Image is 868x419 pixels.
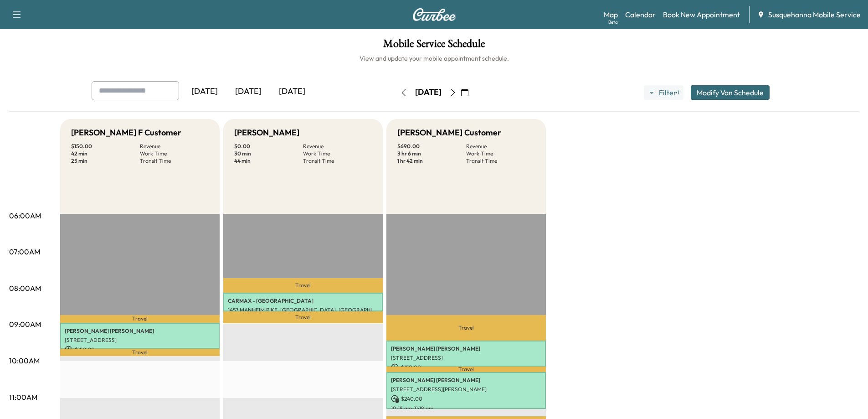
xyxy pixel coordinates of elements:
[391,363,541,372] p: $ 150.00
[386,367,546,372] p: Travel
[391,345,541,352] p: [PERSON_NAME] [PERSON_NAME]
[466,157,535,165] p: Transit Time
[65,346,215,354] p: $ 150.00
[691,85,770,100] button: Modify Van Schedule
[303,150,372,157] p: Work Time
[663,9,740,20] a: Book New Appointment
[65,336,215,344] p: [STREET_ADDRESS]
[226,81,270,102] div: [DATE]
[397,150,466,157] p: 3 hr 6 min
[65,327,215,335] p: [PERSON_NAME] [PERSON_NAME]
[659,87,675,98] span: Filter
[9,210,41,221] p: 06:00AM
[644,85,683,100] button: Filter●1
[397,157,466,165] p: 1 hr 42 min
[60,315,220,323] p: Travel
[234,157,303,165] p: 44 min
[71,126,181,139] h5: [PERSON_NAME] F Customer
[234,150,303,157] p: 30 min
[608,19,618,26] div: Beta
[9,38,859,54] h1: Mobile Service Schedule
[234,126,299,139] h5: [PERSON_NAME]
[9,355,40,366] p: 10:00AM
[466,150,535,157] p: Work Time
[270,81,314,102] div: [DATE]
[303,143,372,150] p: Revenue
[415,87,442,98] div: [DATE]
[223,311,383,324] p: Travel
[9,246,40,257] p: 07:00AM
[228,297,378,305] p: CARMAX - [GEOGRAPHIC_DATA]
[303,157,372,165] p: Transit Time
[391,354,541,362] p: [STREET_ADDRESS]
[71,143,140,150] p: $ 150.00
[386,315,546,341] p: Travel
[391,395,541,403] p: $ 240.00
[71,157,140,165] p: 25 min
[678,89,679,96] span: 1
[604,9,618,20] a: MapBeta
[397,143,466,150] p: $ 690.00
[9,283,41,294] p: 08:00AM
[391,377,541,384] p: [PERSON_NAME] [PERSON_NAME]
[140,150,209,157] p: Work Time
[675,90,677,95] span: ●
[9,392,37,403] p: 11:00AM
[234,143,303,150] p: $ 0.00
[9,319,41,330] p: 09:00AM
[391,405,541,412] p: 10:18 am - 11:18 am
[228,306,378,314] p: 1457 MANHEIM PIKE, [GEOGRAPHIC_DATA], [GEOGRAPHIC_DATA], [GEOGRAPHIC_DATA]
[9,54,859,63] h6: View and update your mobile appointment schedule.
[140,143,209,150] p: Revenue
[397,126,501,139] h5: [PERSON_NAME] Customer
[412,8,456,21] img: Curbee Logo
[625,9,656,20] a: Calendar
[768,9,861,20] span: Susquehanna Mobile Service
[71,150,140,157] p: 42 min
[223,278,383,293] p: Travel
[60,349,220,356] p: Travel
[466,143,535,150] p: Revenue
[140,157,209,165] p: Transit Time
[183,81,226,102] div: [DATE]
[391,386,541,393] p: [STREET_ADDRESS][PERSON_NAME]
